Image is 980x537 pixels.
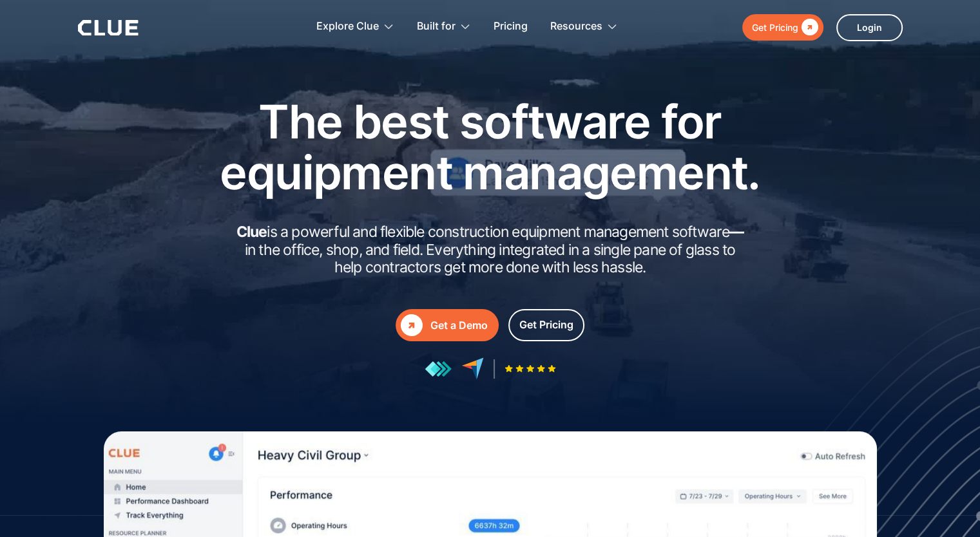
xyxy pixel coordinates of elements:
[798,19,818,35] div: 
[508,309,584,341] a: Get Pricing
[504,364,556,373] img: Five-star rating icon
[236,223,267,241] strong: Clue
[417,6,471,47] div: Built for
[461,357,484,380] img: reviews at capterra
[836,14,903,41] a: Login
[916,475,980,537] iframe: Chat Widget
[316,6,379,47] div: Explore Clue
[233,223,748,277] h2: is a powerful and flexible construction equipment management software in the office, shop, and fi...
[550,6,602,47] div: Resources
[401,314,423,336] div: 
[396,309,499,341] a: Get a Demo
[494,6,528,47] a: Pricing
[519,317,573,333] div: Get Pricing
[425,361,452,377] img: reviews at getapp
[550,6,618,47] div: Resources
[417,6,456,47] div: Built for
[752,19,798,35] div: Get Pricing
[316,6,394,47] div: Explore Clue
[430,317,488,334] div: Get a Demo
[742,14,823,41] a: Get Pricing
[729,223,744,241] strong: —
[200,96,780,198] h1: The best software for equipment management.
